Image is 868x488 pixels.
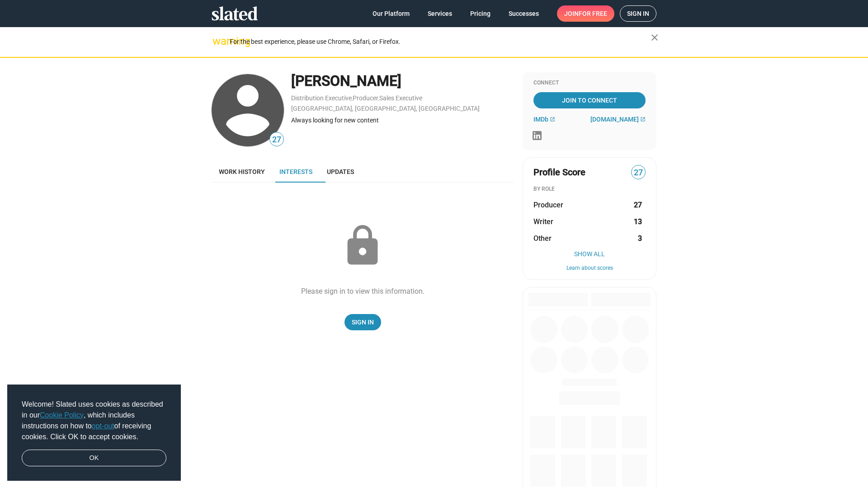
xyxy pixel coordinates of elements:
[291,105,480,112] a: [GEOGRAPHIC_DATA], [GEOGRAPHIC_DATA], [GEOGRAPHIC_DATA]
[344,314,381,330] a: Sign In
[533,186,646,193] div: BY ROLE
[533,234,552,243] span: Other
[533,250,646,258] button: Show All
[378,96,379,101] span: ,
[627,6,649,21] span: Sign in
[291,94,352,102] a: Distribution Executive
[327,168,354,175] span: Updates
[428,5,452,22] span: Services
[320,161,361,183] a: Updates
[533,217,553,226] span: Writer
[340,223,385,268] mat-icon: lock
[212,161,272,183] a: Work history
[579,5,607,22] span: for free
[533,265,646,272] button: Learn about scores
[533,80,646,87] div: Connect
[509,5,539,22] span: Successes
[590,116,646,123] a: [DOMAIN_NAME]
[640,117,646,122] mat-icon: open_in_new
[272,161,320,183] a: Interests
[634,217,642,226] strong: 13
[463,5,498,22] a: Pricing
[620,5,656,22] a: Sign in
[379,94,422,102] a: Sales Executive
[638,234,642,243] strong: 3
[373,5,410,22] span: Our Platform
[301,286,425,296] div: Please sign in to view this information.
[365,5,417,22] a: Our Platform
[535,92,644,108] span: Join To Connect
[501,5,546,22] a: Successes
[649,32,660,43] mat-icon: close
[230,36,651,48] div: For the best experience, please use Chrome, Safari, or Firefox.
[533,116,555,123] a: IMDb
[352,96,353,101] span: ,
[291,116,514,125] div: Always looking for new content
[291,71,514,91] div: [PERSON_NAME]
[590,116,639,123] span: [DOMAIN_NAME]
[22,450,166,467] a: dismiss cookie message
[632,167,645,179] span: 27
[564,5,607,22] span: Join
[352,314,374,330] span: Sign In
[219,168,265,175] span: Work history
[533,200,563,210] span: Producer
[40,411,84,419] a: Cookie Policy
[7,385,181,481] div: cookieconsent
[550,117,555,122] mat-icon: open_in_new
[557,5,614,22] a: Joinfor free
[420,5,459,22] a: Services
[353,94,378,102] a: Producer
[212,36,223,47] mat-icon: warning
[533,116,548,123] span: IMDb
[22,399,166,442] span: Welcome! Slated uses cookies as described in our , which includes instructions on how to of recei...
[279,168,312,175] span: Interests
[270,134,283,146] span: 27
[470,5,491,22] span: Pricing
[533,166,585,178] span: Profile Score
[92,422,114,430] a: opt-out
[533,92,646,108] a: Join To Connect
[634,200,642,210] strong: 27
